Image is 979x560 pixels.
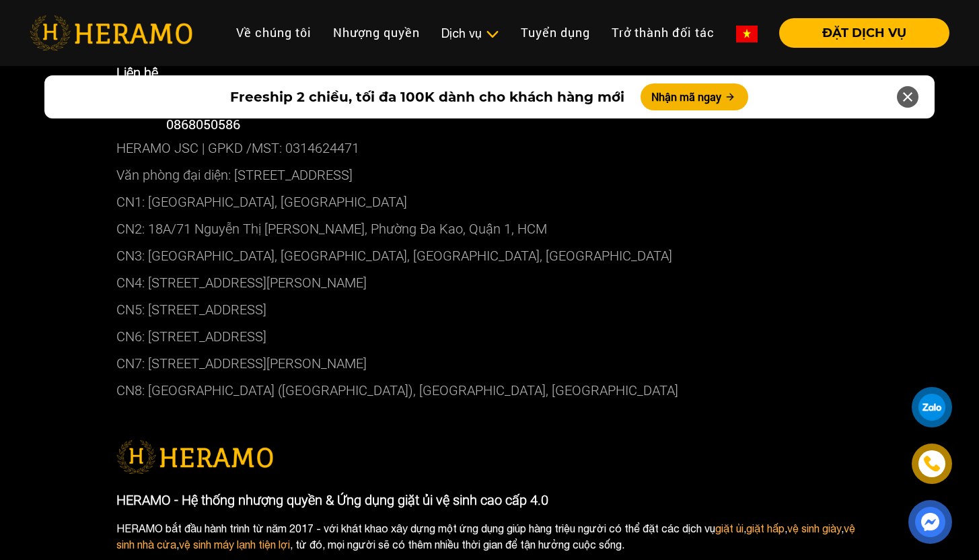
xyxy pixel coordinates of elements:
[116,350,863,377] p: CN7: [STREET_ADDRESS][PERSON_NAME]
[322,18,431,47] a: Nhượng quyền
[116,377,863,404] p: CN8: [GEOGRAPHIC_DATA] ([GEOGRAPHIC_DATA]), [GEOGRAPHIC_DATA], [GEOGRAPHIC_DATA]
[116,215,863,242] p: CN2: 18A/71 Nguyễn Thị [PERSON_NAME], Phường Đa Kao, Quận 1, HCM
[116,440,273,474] img: logo
[601,18,725,47] a: Trở thành đối tác
[922,454,942,473] img: phone-icon
[230,87,624,107] span: Freeship 2 chiều, tối đa 100K dành cho khách hàng mới
[30,15,192,50] img: heramo-logo.png
[225,18,322,47] a: Về chúng tôi
[116,490,863,510] p: HERAMO - Hệ thống nhượng quyền & Ứng dụng giặt ủi vệ sinh cao cấp 4.0
[768,27,949,39] a: ĐẶT DỊCH VỤ
[746,522,785,534] a: giặt hấp
[116,269,863,296] p: CN4: [STREET_ADDRESS][PERSON_NAME]
[485,28,499,41] img: subToggleIcon
[787,522,841,534] a: vệ sinh giày
[166,115,240,133] span: 0868050586
[116,135,863,162] p: HERAMO JSC | GPKD /MST: 0314624471
[641,83,748,110] button: Nhận mã ngay
[116,188,863,215] p: CN1: [GEOGRAPHIC_DATA], [GEOGRAPHIC_DATA]
[116,520,863,553] p: HERAMO bắt đầu hành trình từ năm 2017 - với khát khao xây dựng một ứng dụng giúp hàng triệu người...
[116,296,863,323] p: CN5: [STREET_ADDRESS]
[116,522,855,551] a: vệ sinh nhà cửa
[116,162,863,188] p: Văn phòng đại diện: [STREET_ADDRESS]
[779,18,949,48] button: ĐẶT DỊCH VỤ
[913,445,951,483] a: phone-icon
[736,26,758,42] img: vn-flag.png
[441,24,499,42] div: Dịch vụ
[510,18,601,47] a: Tuyển dụng
[116,323,863,350] p: CN6: [STREET_ADDRESS]
[116,242,863,269] p: CN3: [GEOGRAPHIC_DATA], [GEOGRAPHIC_DATA], [GEOGRAPHIC_DATA], [GEOGRAPHIC_DATA]
[715,522,744,534] a: giặt ủi
[179,538,290,551] a: vệ sinh máy lạnh tiện lợi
